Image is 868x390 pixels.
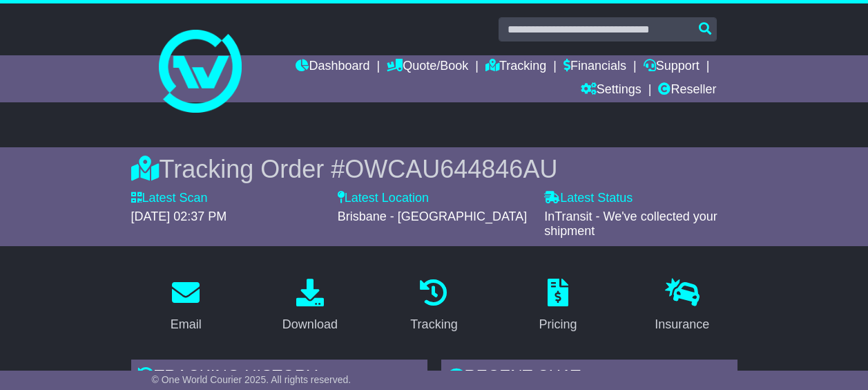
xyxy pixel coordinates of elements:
[655,315,709,334] div: Insurance
[282,315,338,334] div: Download
[152,374,351,385] span: © One World Courier 2025. All rights reserved.
[345,155,557,183] span: OWCAU644846AU
[544,210,717,239] span: InTransit - We've collected your shipment
[544,191,633,206] label: Latest Status
[296,55,369,79] a: Dashboard
[410,315,457,334] div: Tracking
[171,315,202,334] div: Email
[530,274,586,339] a: Pricing
[387,55,468,79] a: Quote/Book
[338,210,527,223] span: Brisbane - [GEOGRAPHIC_DATA]
[539,315,577,334] div: Pricing
[273,274,347,339] a: Download
[563,55,626,79] a: Financials
[644,55,700,79] a: Support
[131,154,737,184] div: Tracking Order #
[162,274,211,339] a: Email
[401,274,466,339] a: Tracking
[131,210,227,223] span: [DATE] 02:37 PM
[658,79,716,102] a: Reseller
[646,274,718,339] a: Insurance
[131,191,208,206] label: Latest Scan
[581,79,642,102] a: Settings
[338,191,429,206] label: Latest Location
[485,55,546,79] a: Tracking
